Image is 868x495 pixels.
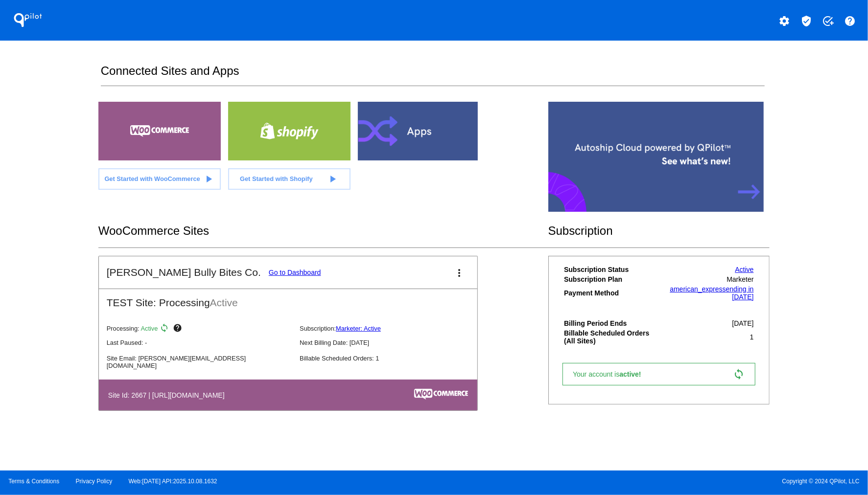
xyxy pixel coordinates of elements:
span: [DATE] [732,319,754,327]
h2: TEST Site: Processing [99,289,477,309]
mat-icon: sync [160,323,171,335]
span: 1 [750,333,754,341]
a: Get Started with WooCommerce [98,168,221,190]
h2: [PERSON_NAME] Bully Bites Co. [107,267,261,278]
mat-icon: add_task [822,15,834,27]
th: Billing Period Ends [563,319,656,328]
a: Terms & Conditions [8,478,59,485]
a: Get Started with Shopify [228,168,351,190]
span: Copyright © 2024 QPilot, LLC [443,478,860,485]
p: Last Paused: - [107,339,292,346]
span: Get Started with WooCommerce [104,175,200,182]
h2: WooCommerce Sites [98,224,548,238]
span: american_express [670,285,726,293]
a: Privacy Policy [76,478,113,485]
mat-icon: play_arrow [327,173,338,185]
th: Subscription Status [563,265,656,274]
mat-icon: settings [779,15,791,27]
mat-icon: play_arrow [203,173,214,185]
span: Get Started with Shopify [240,175,313,182]
p: Subscription: [300,325,485,332]
mat-icon: more_vert [454,267,466,279]
a: Web:[DATE] API:2025.10.08.1632 [129,478,217,485]
th: Payment Method [563,285,656,301]
mat-icon: help [173,323,185,335]
p: Next Billing Date: [DATE] [300,339,485,346]
th: Subscription Plan [563,275,656,284]
h2: Connected Sites and Apps [101,64,765,86]
p: Billable Scheduled Orders: 1 [300,355,485,362]
p: Processing: [107,323,292,335]
h1: QPilot [8,10,47,30]
th: Billable Scheduled Orders (All Sites) [563,329,656,345]
a: Go to Dashboard [269,269,321,276]
a: Marketer: Active [336,325,381,332]
h2: Subscription [548,224,770,238]
p: Site Email: [PERSON_NAME][EMAIL_ADDRESS][DOMAIN_NAME] [107,355,292,369]
img: c53aa0e5-ae75-48aa-9bee-956650975ee5 [414,389,468,400]
a: Your account isactive! sync [563,363,755,385]
span: Active [210,297,238,308]
a: american_expressending in [DATE] [670,285,753,301]
mat-icon: help [844,15,856,27]
a: Active [735,266,754,273]
mat-icon: verified_user [800,15,812,27]
span: Marketer [727,275,753,283]
span: Active [141,325,158,332]
mat-icon: sync [733,368,745,380]
span: Your account is [573,370,651,378]
span: active! [619,370,646,378]
h4: Site Id: 2667 | [URL][DOMAIN_NAME] [108,391,230,399]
